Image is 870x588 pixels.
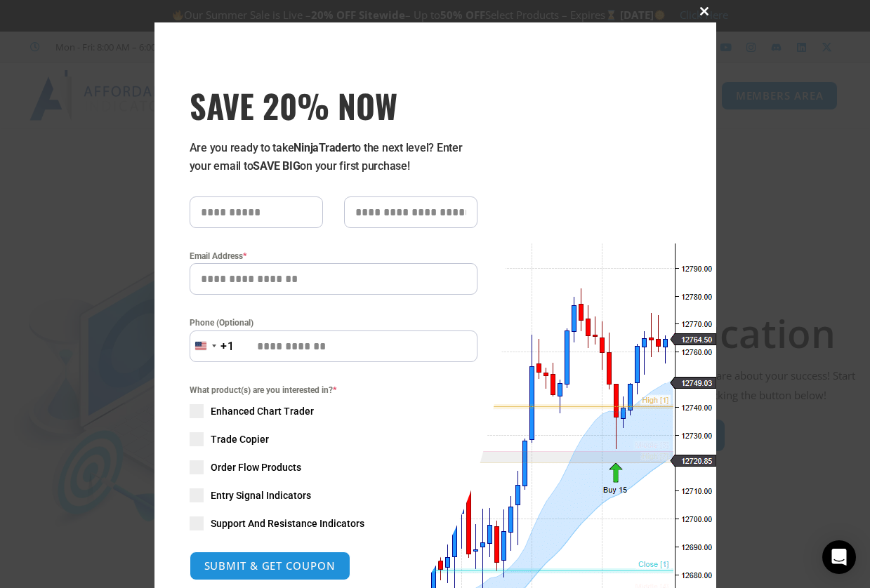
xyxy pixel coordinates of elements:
label: Order Flow Products [190,460,477,474]
span: What product(s) are you interested in? [190,383,477,397]
label: Support And Resistance Indicators [190,516,477,530]
span: Order Flow Products [211,460,301,474]
label: Enhanced Chart Trader [190,404,477,418]
span: Entry Signal Indicators [211,488,311,502]
span: SAVE 20% NOW [190,86,477,125]
strong: SAVE BIG [253,159,300,173]
label: Trade Copier [190,432,477,446]
div: +1 [220,338,235,356]
div: Open Intercom Messenger [822,540,856,574]
label: Phone (Optional) [190,316,477,330]
label: Email Address [190,249,477,263]
button: SUBMIT & GET COUPON [190,552,350,580]
p: Are you ready to take to the next level? Enter your email to on your first purchase! [190,139,477,175]
span: Support And Resistance Indicators [211,516,364,530]
strong: NinjaTrader [294,141,351,154]
label: Entry Signal Indicators [190,488,477,502]
span: Trade Copier [211,432,269,446]
button: Selected country [190,330,235,362]
span: Enhanced Chart Trader [211,404,314,418]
